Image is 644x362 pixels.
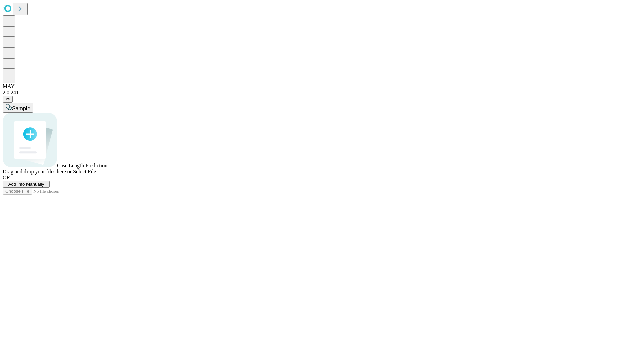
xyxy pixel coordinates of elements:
span: Select File [73,169,96,174]
span: Case Length Prediction [57,163,107,168]
span: Add Info Manually [8,182,44,187]
button: Add Info Manually [3,181,50,188]
button: Sample [3,103,33,113]
div: 2.0.241 [3,89,641,96]
span: Sample [12,106,30,111]
button: @ [3,96,13,103]
div: MAY [3,83,641,89]
span: @ [5,97,10,102]
span: OR [3,175,10,180]
span: Drag and drop your files here or [3,169,72,174]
